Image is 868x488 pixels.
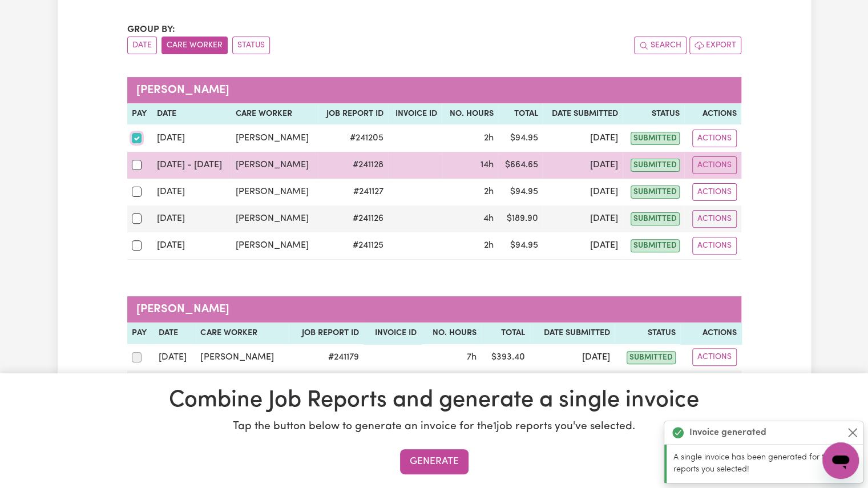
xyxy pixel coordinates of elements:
[530,322,615,344] th: Date Submitted
[231,125,318,152] td: [PERSON_NAME]
[543,152,623,179] td: [DATE]
[484,134,494,143] span: 2 hours
[127,77,741,103] caption: [PERSON_NAME]
[481,344,530,370] td: $ 393.40
[498,205,543,232] td: $ 189.90
[127,296,741,322] caption: [PERSON_NAME]
[152,125,231,152] td: [DATE]
[231,179,318,205] td: [PERSON_NAME]
[318,152,388,179] td: # 241128
[318,205,388,232] td: # 241126
[289,322,364,344] th: Job Report ID
[154,370,196,398] td: [DATE]
[543,179,623,205] td: [DATE]
[498,179,543,205] td: $ 94.95
[481,370,530,398] td: $ 147.70
[846,426,859,439] button: Close
[154,344,196,370] td: [DATE]
[484,241,494,250] span: 2 hours
[822,442,859,479] iframe: Button to launch messaging window
[231,103,318,125] th: Care worker
[543,232,623,260] td: [DATE]
[481,160,494,170] span: 14 hours
[481,322,530,344] th: Total
[543,205,623,232] td: [DATE]
[196,322,289,344] th: Care worker
[232,37,270,54] button: sort invoices by paid status
[152,103,231,125] th: Date
[673,451,856,476] p: A single invoice has been generated for the job reports you selected!
[442,103,498,125] th: No. Hours
[364,322,421,344] th: Invoice ID
[627,351,676,364] span: submitted
[152,232,231,260] td: [DATE]
[289,370,364,398] td: # 241031
[152,152,231,179] td: [DATE] - [DATE]
[631,212,680,225] span: submitted
[196,370,289,398] td: [PERSON_NAME]
[543,125,623,152] td: [DATE]
[483,214,494,223] span: 4 hours
[127,37,157,54] button: sort invoices by date
[467,353,477,362] span: 7 hours
[689,37,741,54] button: Export
[680,322,741,344] th: Actions
[634,37,687,54] button: Search
[400,449,469,474] button: Generate
[231,232,318,260] td: [PERSON_NAME]
[318,103,388,125] th: Job Report ID
[615,322,680,344] th: Status
[530,344,615,370] td: [DATE]
[689,426,766,439] strong: Invoice generated
[498,103,543,125] th: Total
[289,344,364,370] td: # 241179
[318,125,388,152] td: # 241205
[484,187,494,196] span: 2 hours
[543,103,623,125] th: Date Submitted
[631,159,680,172] span: submitted
[530,370,615,398] td: [DATE]
[231,205,318,232] td: [PERSON_NAME]
[692,210,737,228] button: Actions
[684,103,741,125] th: Actions
[154,322,196,344] th: Date
[14,419,854,435] p: Tap the button below to generate an invoice for the 1 job reports you've selected.
[631,132,680,145] span: submitted
[162,37,228,54] button: sort invoices by care worker
[498,232,543,260] td: $ 94.95
[318,232,388,260] td: # 241125
[231,152,318,179] td: [PERSON_NAME]
[631,239,680,252] span: submitted
[14,387,854,414] h1: Combine Job Reports and generate a single invoice
[152,179,231,205] td: [DATE]
[318,179,388,205] td: # 241127
[631,185,680,199] span: submitted
[152,205,231,232] td: [DATE]
[692,130,737,147] button: Actions
[692,348,737,366] button: Actions
[127,322,154,344] th: Pay
[692,183,737,201] button: Actions
[498,152,543,179] td: $ 664.65
[692,156,737,174] button: Actions
[421,322,481,344] th: No. Hours
[498,125,543,152] td: $ 94.95
[388,103,442,125] th: Invoice ID
[127,25,175,34] span: Group by:
[127,103,152,125] th: Pay
[196,344,289,370] td: [PERSON_NAME]
[692,237,737,255] button: Actions
[623,103,684,125] th: Status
